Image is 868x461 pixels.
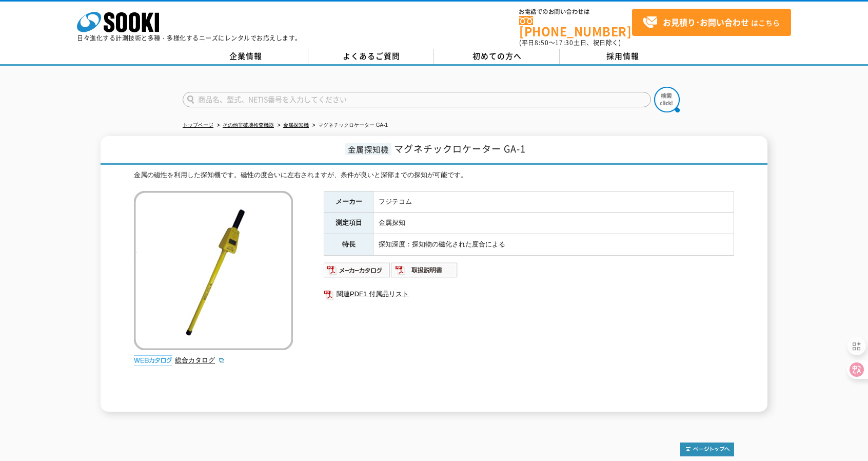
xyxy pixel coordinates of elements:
div: 金属の磁性を利用した探知機です。磁性の度合いに左右されますが、条件が良いと深部までの探知が可能です。 [134,170,734,181]
span: 金属探知機 [345,143,391,155]
a: トップページ [183,122,213,128]
p: 日々進化する計測技術と多種・多様化するニーズにレンタルでお応えします。 [77,35,302,41]
a: 関連PDF1 付属品リスト [324,287,734,301]
img: webカタログ [134,355,172,366]
span: 初めての方へ [472,50,522,62]
span: お電話でのお問い合わせは [519,9,632,15]
th: 特長 [324,234,373,256]
a: 初めての方へ [434,49,560,64]
img: メーカーカタログ [324,262,391,278]
td: 探知深度：探知物の磁化された度合による [373,234,734,256]
a: 採用情報 [560,49,685,64]
span: はこちら [642,15,780,30]
img: マグネチックロケーター GA-1 [134,191,293,350]
a: 総合カタログ [175,356,225,364]
img: トップページへ [680,443,734,456]
img: btn_search.png [654,87,680,112]
a: よくあるご質問 [308,49,434,64]
th: メーカー [324,191,373,213]
img: 取扱説明書 [391,262,458,278]
td: フジテコム [373,191,734,213]
th: 測定項目 [324,213,373,234]
span: (平日 ～ 土日、祝日除く) [519,38,621,47]
span: 17:30 [555,38,574,47]
strong: お見積り･お問い合わせ [663,16,749,28]
a: 企業情報 [183,49,308,64]
a: その他非破壊検査機器 [223,122,274,128]
a: [PHONE_NUMBER] [519,16,632,37]
td: 金属探知 [373,213,734,234]
a: 金属探知機 [283,122,309,128]
span: マグネチックロケーター GA-1 [394,142,526,156]
a: メーカーカタログ [324,268,391,276]
span: 8:50 [535,38,549,47]
input: 商品名、型式、NETIS番号を入力してください [183,92,651,107]
a: お見積り･お問い合わせはこちら [632,9,791,36]
li: マグネチックロケーター GA-1 [310,120,388,131]
a: 取扱説明書 [391,268,458,276]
